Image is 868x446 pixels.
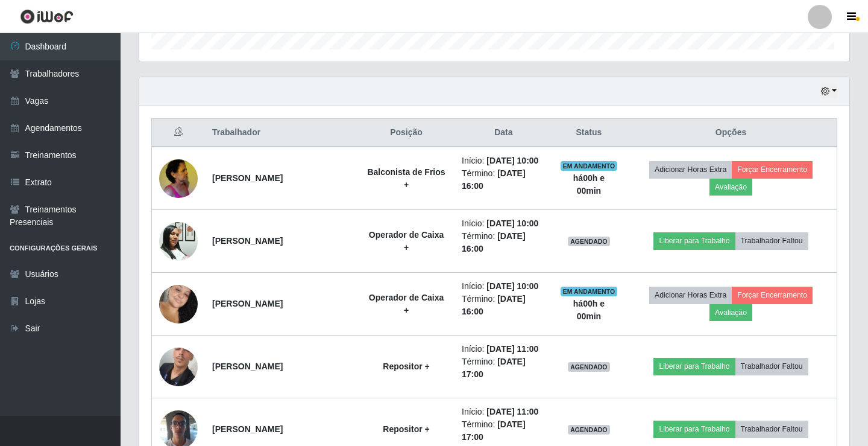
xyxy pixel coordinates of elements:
[732,287,813,304] button: Forçar Encerramento
[462,217,546,230] li: Início:
[462,406,546,418] li: Início:
[649,287,732,304] button: Adicionar Horas Extra
[205,119,358,147] th: Trabalhador
[358,119,454,147] th: Posição
[573,173,605,196] strong: há 00 h e 00 min
[383,362,429,371] strong: Repositor +
[653,421,735,438] button: Liberar para Trabalho
[462,355,546,381] li: Término:
[573,299,605,321] strong: há 00 h e 00 min
[369,230,444,252] strong: Operador de Caixa +
[462,230,546,255] li: Término:
[625,119,837,147] th: Opções
[486,281,538,291] time: [DATE] 10:00
[383,424,429,434] strong: Repositor +
[486,407,538,416] time: [DATE] 11:00
[454,119,553,147] th: Data
[709,304,752,321] button: Avaliação
[212,299,283,308] strong: [PERSON_NAME]
[735,232,808,249] button: Trabalhador Faltou
[20,9,74,24] img: CoreUI Logo
[561,287,618,296] span: EM ANDAMENTO
[709,179,752,196] button: Avaliação
[159,153,198,204] img: 1739839717367.jpeg
[462,167,546,193] li: Término:
[486,344,538,354] time: [DATE] 11:00
[212,424,283,434] strong: [PERSON_NAME]
[462,418,546,444] li: Término:
[735,421,808,438] button: Trabalhador Faltou
[568,425,610,435] span: AGENDADO
[553,119,625,147] th: Status
[568,237,610,246] span: AGENDADO
[486,218,538,228] time: [DATE] 10:00
[212,362,283,371] strong: [PERSON_NAME]
[367,167,445,190] strong: Balconista de Frios +
[462,293,546,318] li: Término:
[649,161,732,178] button: Adicionar Horas Extra
[159,323,198,410] img: 1756670424361.jpeg
[159,215,198,267] img: 1749044335757.jpeg
[732,161,813,178] button: Forçar Encerramento
[212,236,283,246] strong: [PERSON_NAME]
[462,280,546,293] li: Início:
[159,275,198,334] img: 1750087788307.jpeg
[653,232,735,249] button: Liberar para Trabalho
[653,358,735,375] button: Liberar para Trabalho
[462,155,546,167] li: Início:
[561,161,618,171] span: EM ANDAMENTO
[486,156,538,165] time: [DATE] 10:00
[568,362,610,372] span: AGENDADO
[462,343,546,355] li: Início:
[212,173,283,183] strong: [PERSON_NAME]
[735,358,808,375] button: Trabalhador Faltou
[369,293,444,315] strong: Operador de Caixa +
